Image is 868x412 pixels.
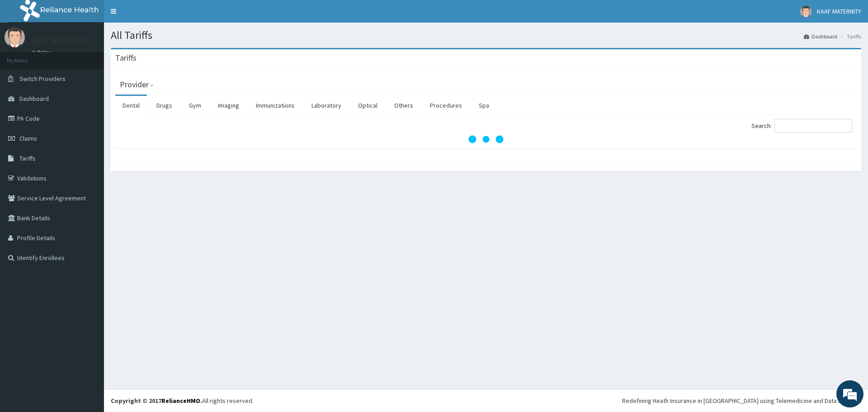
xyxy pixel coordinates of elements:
a: Procedures [423,96,469,115]
h3: Tariffs [115,54,137,62]
span: Dashboard [19,95,49,103]
img: User Image [800,6,811,17]
a: Drugs [149,96,179,115]
span: Switch Providers [19,75,66,83]
span: Tariffs [19,154,36,162]
img: User Image [5,27,25,47]
label: Search: [751,119,852,133]
a: Immunizations [249,96,302,115]
div: Redefining Heath Insurance in [GEOGRAPHIC_DATA] using Telemedicine and Data Science! [622,396,861,405]
a: Online [32,49,53,56]
a: Spa [472,96,496,115]
a: Dashboard [804,33,837,40]
h3: Provider - [120,81,153,89]
span: KAAF MATERNITY [817,7,861,15]
a: Optical [351,96,385,115]
a: Imaging [211,96,246,115]
strong: Copyright © 2017 . [111,397,202,405]
h1: All Tariffs [111,29,861,41]
a: Gym [182,96,208,115]
footer: All rights reserved. [104,389,868,412]
p: KAAF MATERNITY [32,37,91,45]
svg: audio-loading [468,121,504,157]
a: Laboratory [304,96,349,115]
span: Claims [19,134,37,142]
input: Search: [774,119,852,133]
li: Tariffs [838,33,861,40]
a: Dental [115,96,147,115]
a: RelianceHMO [161,397,200,405]
a: Others [387,96,420,115]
